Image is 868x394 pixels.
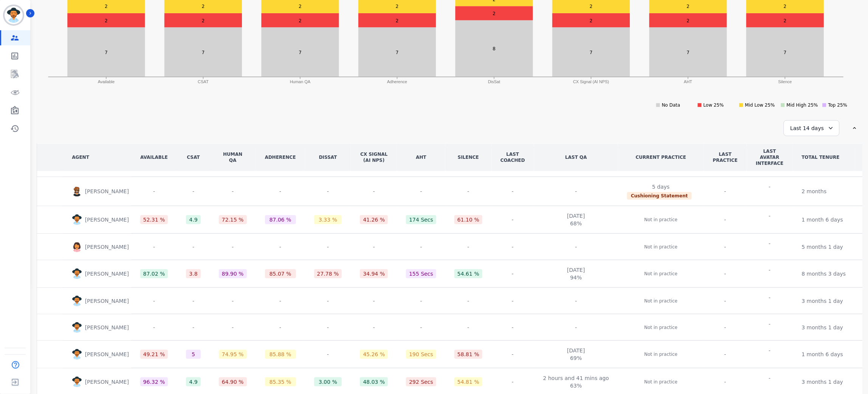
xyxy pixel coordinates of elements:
div: - [406,187,436,196]
div: - [360,296,388,306]
text: CX Signal (AI NPS) [573,79,609,84]
div: - [769,266,771,274]
div: 5 days [652,183,670,191]
div: - [140,296,168,306]
div: - [265,323,296,332]
div: 155 Secs [409,270,433,278]
p: [PERSON_NAME] [85,378,132,386]
div: - [140,187,168,196]
div: - [265,296,296,306]
text: 2 [299,4,302,9]
div: 27.78 % [317,270,339,278]
div: [DATE] [567,212,585,220]
span: Cushioning Statement [627,192,692,200]
img: Rounded avatar [72,322,82,333]
div: 61.10 % [457,216,479,223]
div: CURRENT PRACTICE [627,154,695,160]
text: 7 [202,50,205,55]
p: Not in practice [644,378,677,386]
div: 85.07 % [270,270,291,278]
text: Adherence [387,79,407,84]
img: Rounded avatar [72,186,82,197]
div: - [501,270,525,278]
div: - [314,242,342,251]
text: No Data [662,102,680,108]
div: - [186,323,200,332]
div: 64.90 % [222,378,244,386]
div: 48.03 % [363,378,385,386]
text: 7 [784,50,787,55]
img: Rounded avatar [72,268,82,279]
div: CSAT [186,154,200,160]
div: 3.33 % [319,216,337,223]
p: [PERSON_NAME] [85,188,132,195]
div: 52.31 % [143,216,165,223]
div: 41.26 % [363,216,385,223]
text: 2 [493,11,496,16]
div: 2 hours and 41 mins ago [543,374,609,382]
text: Mid Low 25% [745,102,775,108]
div: - [769,320,771,328]
div: - [713,188,738,195]
div: - [406,323,436,332]
text: 2 [396,4,399,9]
div: - [186,296,200,306]
div: - [314,323,342,332]
div: [DATE] [567,347,585,354]
div: TOTAL TENURE [802,154,840,160]
div: 4.9 [189,378,197,386]
text: 2 [299,18,302,23]
text: 2 [590,18,593,23]
div: - [713,324,738,331]
div: LAST COACHED [501,151,525,163]
text: CSAT [198,79,209,84]
div: - [713,351,738,358]
div: 174 Secs [409,216,433,223]
text: 2 [784,18,787,23]
div: - [140,242,168,251]
div: 94% [567,274,585,281]
div: - [406,242,436,251]
div: - [501,324,525,331]
div: 58.81 % [457,351,479,358]
div: - [314,350,342,359]
div: - [360,323,388,332]
div: - [219,242,247,251]
text: 7 [396,50,399,55]
text: Mid High 25% [787,102,818,108]
text: 2 [784,4,787,9]
img: Rounded avatar [72,296,82,306]
div: - [543,243,609,251]
text: 7 [105,50,108,55]
div: 45.26 % [363,351,385,358]
div: - [713,270,738,278]
div: 72.15 % [222,216,244,223]
div: - [501,378,525,386]
p: Not in practice [644,324,677,331]
div: DisSat [314,154,342,160]
div: - [454,296,482,306]
div: CX Signal (AI NPS) [360,151,388,163]
text: 7 [299,50,302,55]
div: Silence [454,154,482,160]
p: [PERSON_NAME] [85,324,132,331]
text: 2 [202,4,205,9]
p: [PERSON_NAME] [85,297,132,305]
div: - [713,378,738,386]
div: Available [140,154,168,160]
div: 3.00 % [319,378,337,386]
div: 2 months [802,188,827,195]
div: - [219,323,247,332]
div: - [713,243,738,251]
div: - [713,216,738,223]
p: [PERSON_NAME] [85,270,132,278]
p: Not in practice [644,297,677,305]
div: - [501,351,525,358]
div: 68% [567,220,585,227]
div: LAST QA [543,154,609,160]
text: 2 [105,18,108,23]
div: 54.61 % [457,270,479,278]
div: 89.90 % [222,270,244,278]
div: Last 14 days [784,120,840,136]
text: 2 [105,4,108,9]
